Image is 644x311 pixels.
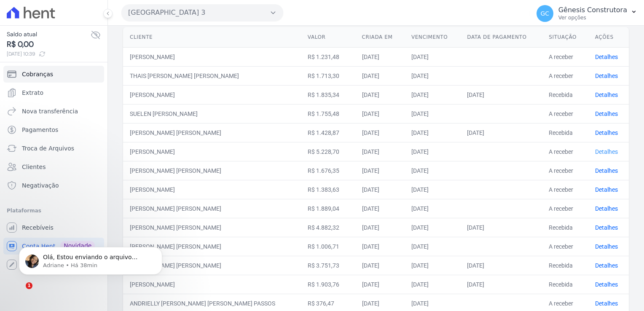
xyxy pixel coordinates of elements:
td: A receber [542,47,588,66]
td: [DATE] [355,161,405,180]
td: [DATE] [405,47,460,66]
td: A receber [542,237,588,256]
nav: Sidebar [7,66,101,273]
a: Conta Hent Novidade [3,238,104,255]
span: Negativação [22,181,59,190]
td: [DATE] [355,275,405,294]
a: Troca de Arquivos [3,140,104,157]
div: Plataformas [7,206,101,216]
td: [PERSON_NAME] [PERSON_NAME] [123,256,301,275]
td: [DATE] [460,218,542,237]
a: Detalhes [595,72,618,79]
button: [GEOGRAPHIC_DATA] 3 [121,4,283,21]
span: Clientes [22,163,46,171]
td: [PERSON_NAME] [123,275,301,294]
span: Cobranças [22,70,53,78]
td: [DATE] [355,66,405,85]
a: Detalhes [595,186,618,193]
td: [PERSON_NAME] [123,142,301,161]
td: A receber [542,199,588,218]
td: [DATE] [355,104,405,123]
td: A receber [542,66,588,85]
td: A receber [542,161,588,180]
a: Detalhes [595,205,618,212]
th: Vencimento [405,27,460,48]
td: [PERSON_NAME] [123,180,301,199]
td: [DATE] [355,180,405,199]
td: [PERSON_NAME] [123,85,301,104]
span: R$ 0,00 [7,39,91,50]
span: [DATE] 10:39 [7,50,91,58]
th: Criada em [355,27,405,48]
a: Detalhes [595,110,618,117]
a: Extrato [3,84,104,101]
td: [PERSON_NAME] [PERSON_NAME] [123,218,301,237]
td: [DATE] [405,104,460,123]
th: Data de pagamento [460,27,542,48]
td: R$ 5.228,70 [301,142,355,161]
a: Detalhes [595,243,618,250]
a: Detalhes [595,91,618,98]
td: Recebida [542,275,588,294]
span: Pagamentos [22,126,58,134]
td: R$ 1.903,76 [301,275,355,294]
iframe: Intercom live chat [8,282,29,303]
td: [PERSON_NAME] [123,47,301,66]
td: [DATE] [405,66,460,85]
td: [DATE] [355,142,405,161]
th: Cliente [123,27,301,48]
td: R$ 3.751,73 [301,256,355,275]
td: R$ 1.006,71 [301,237,355,256]
td: [DATE] [405,256,460,275]
a: Pagamentos [3,121,104,138]
td: R$ 1.889,04 [301,199,355,218]
th: Situação [542,27,588,48]
td: R$ 1.231,48 [301,47,355,66]
td: [DATE] [405,180,460,199]
td: A receber [542,180,588,199]
p: Ver opções [558,14,627,21]
td: [DATE] [405,218,460,237]
a: Detalhes [595,262,618,269]
td: [DATE] [460,85,542,104]
span: GC [540,11,549,16]
td: R$ 1.713,30 [301,66,355,85]
td: [DATE] [355,47,405,66]
a: Detalhes [595,129,618,136]
p: Gênesis Construtora [558,6,627,14]
td: [DATE] [355,123,405,142]
td: [DATE] [460,256,542,275]
td: [DATE] [460,123,542,142]
td: [PERSON_NAME] [PERSON_NAME] [123,161,301,180]
a: Recebíveis [3,219,104,236]
td: R$ 1.428,87 [301,123,355,142]
td: [DATE] [405,123,460,142]
td: [DATE] [405,199,460,218]
td: A receber [542,142,588,161]
td: [DATE] [405,275,460,294]
span: Extrato [22,88,43,97]
td: [DATE] [355,199,405,218]
span: Nova transferência [22,107,78,115]
td: [DATE] [355,256,405,275]
td: Recebida [542,256,588,275]
td: Recebida [542,218,588,237]
span: Recebíveis [22,223,54,232]
td: [DATE] [405,85,460,104]
span: Troca de Arquivos [22,144,74,153]
td: [DATE] [405,161,460,180]
td: [PERSON_NAME] [PERSON_NAME] [123,199,301,218]
span: Saldo atual [7,30,91,39]
td: [PERSON_NAME] [PERSON_NAME] [123,237,301,256]
td: THAIS [PERSON_NAME] [PERSON_NAME] [123,66,301,85]
th: Ações [588,27,629,48]
td: [DATE] [405,142,460,161]
td: [DATE] [460,275,542,294]
a: Detalhes [595,167,618,174]
a: Detalhes [595,300,618,307]
a: Detalhes [595,148,618,155]
a: Clientes [3,158,104,175]
span: 1 [26,282,32,289]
